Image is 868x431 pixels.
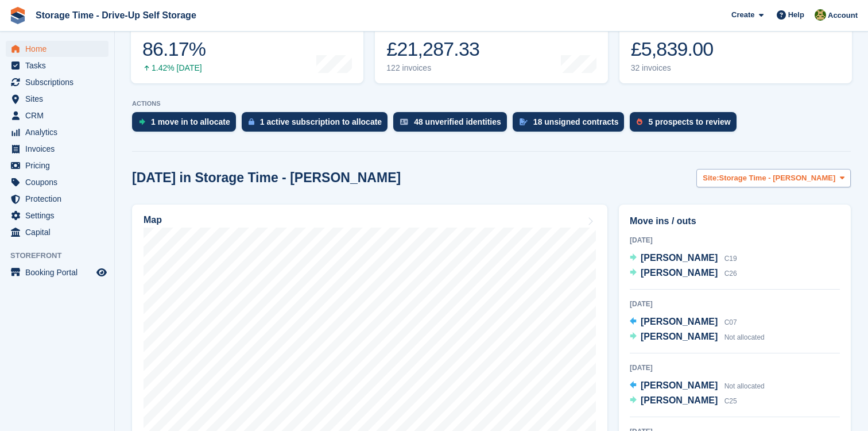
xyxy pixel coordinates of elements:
div: 1 move in to allocate [151,117,230,126]
span: Pricing [25,157,94,174]
a: [PERSON_NAME] C26 [630,266,737,281]
span: Account [828,10,858,21]
a: menu [6,57,108,74]
span: Booking Portal [25,264,94,280]
button: Site: Storage Time - [PERSON_NAME] [696,169,851,188]
img: Zain Sarwar [815,9,826,21]
img: stora-icon-8386f47178a22dfd0bd8f6a31ec36ba5ce8667c1dd55bd0f319d3a0aa187defe.svg [9,7,26,24]
span: Sites [25,91,94,107]
span: [PERSON_NAME] [641,317,718,326]
span: [PERSON_NAME] [641,268,718,278]
a: [PERSON_NAME] C25 [630,394,737,409]
a: menu [6,264,108,280]
span: Analytics [25,124,94,140]
a: 1 move in to allocate [132,112,242,137]
span: Invoices [25,141,94,157]
a: menu [6,141,108,157]
span: Storefront [10,250,114,261]
div: 32 invoices [631,63,714,73]
div: [DATE] [630,299,840,309]
span: Help [788,9,804,21]
img: contract_signature_icon-13c848040528278c33f63329250d36e43548de30e8caae1d1a13099fd9432cc5.svg [520,118,528,125]
a: menu [6,157,108,174]
img: active_subscription_to_allocate_icon-d502201f5373d7db506a760aba3b589e785aa758c864c3986d89f69b8ff3... [249,118,254,125]
div: 18 unsigned contracts [533,117,619,126]
h2: [DATE] in Storage Time - [PERSON_NAME] [132,170,401,186]
a: 18 unsigned contracts [513,112,630,137]
a: Storage Time - Drive-Up Self Storage [31,6,201,25]
a: menu [6,124,108,140]
a: menu [6,74,108,90]
a: Month-to-date sales £21,287.33 122 invoices [375,10,607,83]
img: prospect-51fa495bee0391a8d652442698ab0144808aea92771e9ea1ae160a38d050c398.svg [637,118,642,125]
span: Not allocated [724,382,765,390]
div: [DATE] [630,235,840,245]
a: Preview store [95,265,108,279]
span: Capital [25,224,94,240]
a: 5 prospects to review [630,112,742,137]
div: 48 unverified identities [414,117,501,126]
a: menu [6,91,108,107]
div: 86.17% [142,37,206,61]
img: move_ins_to_allocate_icon-fdf77a2bb77ea45bf5b3d319d69a93e2d87916cf1d5bf7949dd705db3b84f3ca.svg [139,118,145,125]
p: ACTIONS [132,100,851,107]
a: menu [6,191,108,207]
span: [PERSON_NAME] [641,380,718,390]
span: Not allocated [724,333,765,341]
span: Create [731,9,754,21]
span: [PERSON_NAME] [641,253,718,263]
a: [PERSON_NAME] C19 [630,251,737,266]
span: C25 [724,397,737,405]
span: C26 [724,270,737,278]
div: 5 prospects to review [648,117,730,126]
div: [DATE] [630,363,840,373]
span: Subscriptions [25,74,94,90]
a: menu [6,107,108,124]
h2: Move ins / outs [630,214,840,228]
div: £5,839.00 [631,37,714,61]
span: Site: [703,172,719,184]
span: Home [25,41,94,57]
a: Awaiting payment £5,839.00 32 invoices [619,10,852,83]
span: Settings [25,207,94,224]
a: menu [6,41,108,57]
a: [PERSON_NAME] Not allocated [630,379,765,394]
span: Storage Time - [PERSON_NAME] [719,172,836,184]
a: [PERSON_NAME] C07 [630,315,737,330]
a: [PERSON_NAME] Not allocated [630,330,765,345]
span: Coupons [25,174,94,190]
a: 1 active subscription to allocate [242,112,393,137]
div: 122 invoices [386,63,479,73]
a: menu [6,224,108,240]
span: CRM [25,107,94,124]
a: Occupancy 86.17% 1.42% [DATE] [131,10,363,83]
img: verify_identity-adf6edd0f0f0b5bbfe63781bf79b02c33cf7c696d77639b501bdc392416b5a36.svg [400,118,408,125]
span: Tasks [25,57,94,74]
span: C19 [724,255,737,263]
a: menu [6,207,108,224]
h2: Map [144,215,162,225]
a: menu [6,174,108,190]
span: [PERSON_NAME] [641,395,718,405]
div: 1.42% [DATE] [142,63,206,73]
div: 1 active subscription to allocate [260,117,382,126]
span: [PERSON_NAME] [641,332,718,341]
span: Protection [25,191,94,207]
a: 48 unverified identities [393,112,513,137]
span: C07 [724,318,737,326]
div: £21,287.33 [386,37,479,61]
